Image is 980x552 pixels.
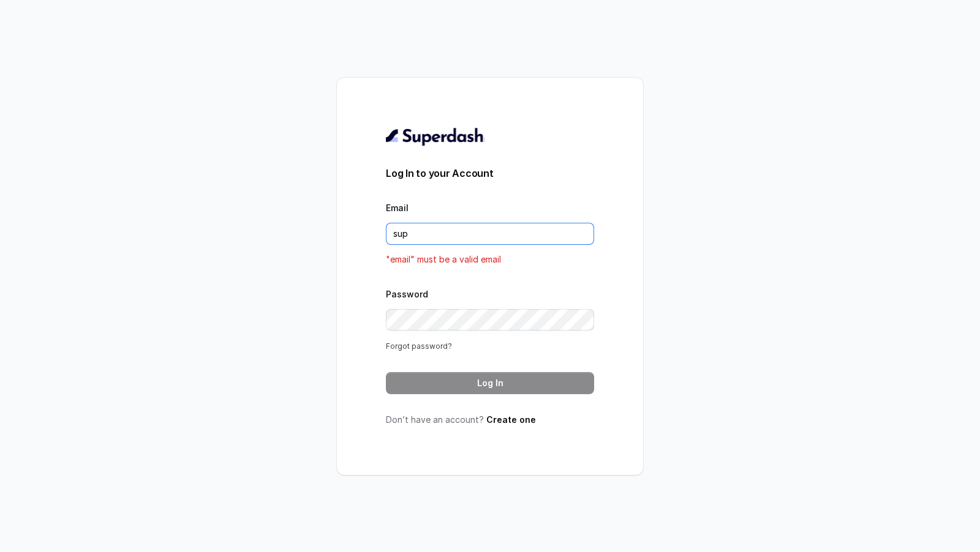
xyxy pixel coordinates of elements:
label: Email [386,203,409,213]
img: light.svg [386,127,484,146]
p: Don’t have an account? [386,414,594,426]
button: Log In [386,372,594,394]
a: Forgot password? [386,341,452,351]
p: "email" must be a valid email [386,252,594,267]
input: youremail@example.com [386,223,594,245]
a: Create one [486,414,536,425]
h3: Log In to your Account [386,166,594,181]
label: Password [386,289,428,299]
